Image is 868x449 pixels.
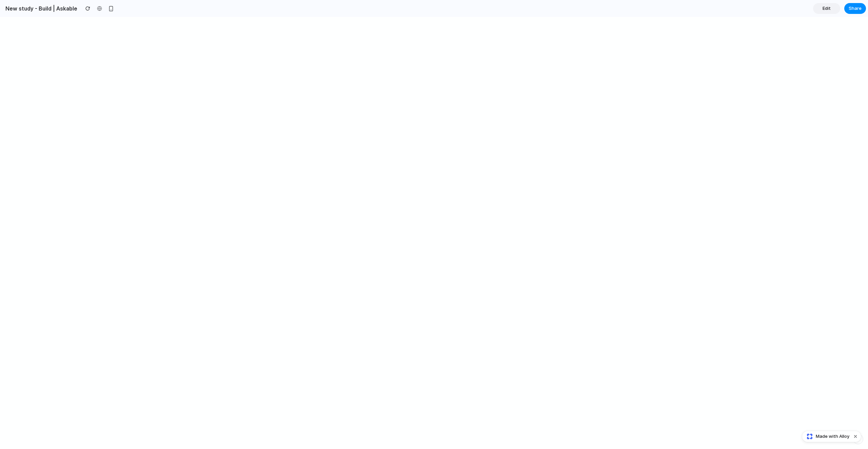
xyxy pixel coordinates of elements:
button: Share [844,3,866,14]
a: Made with Alloy [802,433,850,440]
span: Edit [823,5,831,12]
a: Edit [813,3,840,14]
span: Share [849,5,862,12]
button: Dismiss watermark [851,432,860,441]
span: Made with Alloy [816,433,849,440]
h2: New study - Build | Askable [3,4,77,13]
